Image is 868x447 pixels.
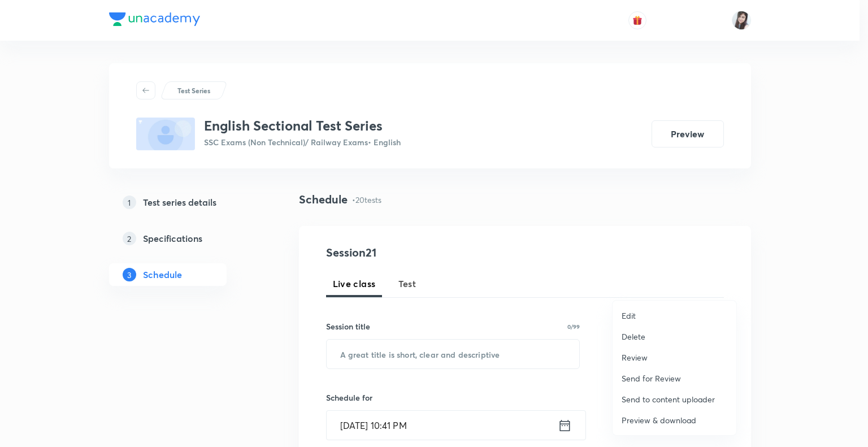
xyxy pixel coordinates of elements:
[622,372,681,384] p: Send for Review
[622,331,645,342] p: Delete
[622,414,696,426] p: Preview & download
[622,310,636,322] p: Edit
[622,393,715,405] p: Send to content uploader
[622,351,648,363] p: Review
